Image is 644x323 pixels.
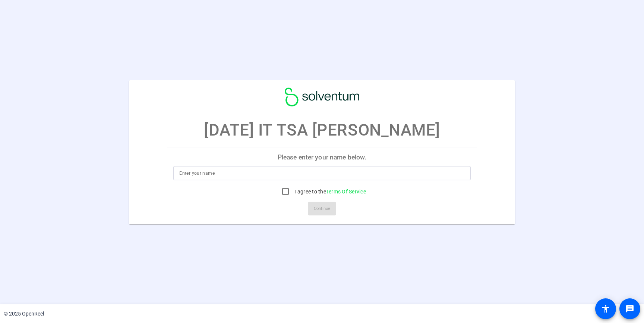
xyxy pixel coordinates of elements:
mat-icon: accessibility [601,304,610,313]
label: I agree to the [293,188,366,195]
div: © 2025 OpenReel [4,310,44,318]
p: Please enter your name below. [167,148,476,166]
p: [DATE] IT TSA [PERSON_NAME] [204,117,440,142]
a: Terms Of Service [326,189,366,195]
img: company-logo [285,87,359,106]
mat-icon: message [625,304,634,313]
input: Enter your name [179,169,464,178]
